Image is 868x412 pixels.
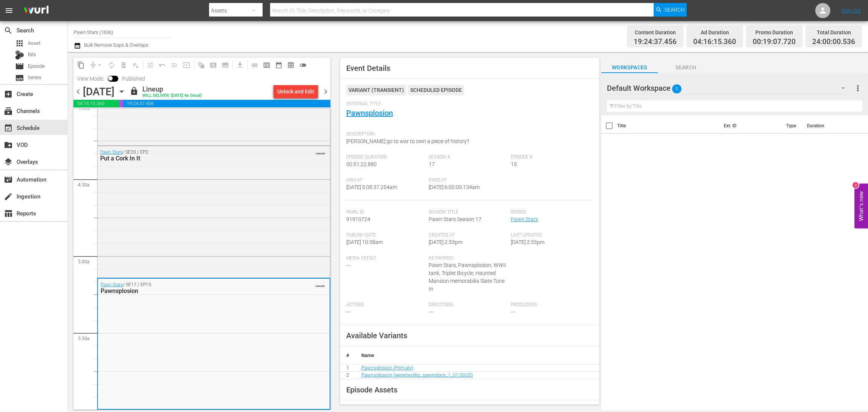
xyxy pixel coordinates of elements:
span: Keywords [429,255,507,261]
span: Publish Date [346,232,425,238]
span: 00:19:07.720 [119,100,123,107]
th: Duration [802,115,848,136]
button: Open Feedback Widget [854,184,868,229]
td: 1 [340,364,355,372]
div: Pawnsplosion [101,287,289,295]
div: / SE17 / EP15: [101,282,289,295]
div: [DATE] [83,85,115,98]
span: Create Series Block [219,59,231,71]
div: Bits [15,50,24,60]
div: Default Workspace [607,78,852,99]
span: Copy Lineup [75,59,87,71]
span: --- [429,309,433,315]
span: calendar_view_week_outlined [263,61,270,69]
span: table_chart [4,209,13,218]
span: [DATE] 6:00:00.134am [429,184,480,190]
span: Bulk Remove Gaps & Overlaps [83,42,148,48]
span: Loop Content [105,59,118,71]
span: more_vert [853,84,862,93]
a: Pawnsplosion (aenetworks_pawnstars_1_01:00:00) [361,372,473,378]
span: Directors [429,302,507,308]
span: Series [28,74,41,81]
span: 91910724 [346,216,370,222]
div: / SE20 / EP2: [100,150,289,162]
span: 04:16:15.360 [693,38,736,46]
span: 00:19:07.720 [753,38,796,46]
a: Pawn Stars [101,282,123,287]
span: Search [4,26,13,35]
span: Search [665,3,685,17]
div: Scheduled Episode [408,85,464,95]
span: Bits [28,51,36,58]
span: Published [118,76,149,82]
span: Create Search Block [207,59,219,71]
span: event_available [4,124,13,133]
span: Last Updated [511,232,590,238]
th: Ext. ID [719,115,782,136]
button: Search [654,3,687,17]
a: Pawnsplosion (Primary) [361,365,413,371]
span: Series [511,209,590,215]
span: Asset [15,39,24,48]
span: Ingestion [4,192,13,201]
span: Episode Duration [346,154,425,160]
span: Workspaces [601,63,658,72]
span: Create [4,90,13,99]
button: Unlock and Edit [274,85,318,98]
span: [DATE] 2:33pm [429,239,462,245]
div: Content Duration [634,27,677,38]
span: chevron_right [321,87,330,96]
span: [DATE] 10:38am [346,239,383,245]
th: Type [782,115,802,136]
span: Toggle to switch from Published to Draft view. [108,76,113,81]
span: [DATE] 5:08:37.254am [346,184,397,190]
span: chevron_left [73,87,83,96]
span: content_copy [77,61,85,69]
span: View Mode: [73,76,108,82]
span: Season Title [429,209,507,215]
span: 19:24:37.456 [634,38,677,46]
span: Search [658,63,714,72]
a: Sign Out [841,8,861,14]
th: Name [355,346,599,365]
span: Available Variants [346,331,407,340]
span: Month Calendar View [273,59,285,71]
a: Pawn Stars [100,150,122,155]
span: --- [346,262,351,268]
span: Week Calendar View [261,59,273,71]
div: Ad Duration [693,27,736,38]
span: Actors [346,302,425,308]
span: Producers [511,302,590,308]
span: toggle_off [299,61,307,69]
span: lock [130,87,139,96]
div: Put a Cork In It [100,155,289,162]
span: Episode [15,62,24,71]
span: 15 [511,161,517,167]
span: [DATE] 2:33pm [511,239,544,245]
span: Created At [429,232,507,238]
span: Wurl Id [346,209,425,215]
div: 2 [853,182,859,188]
span: Description: [346,131,590,137]
span: menu [5,6,14,15]
span: Fill episodes with ad slates [168,59,180,71]
span: preview_outlined [287,61,295,69]
a: Pawnsplosion [346,108,393,117]
td: 2 [340,372,355,379]
span: VARIANT [315,281,325,287]
span: Remove Gaps & Overlaps [87,59,105,71]
span: --- [346,309,351,315]
span: Season # [429,154,507,160]
span: 17 [429,161,435,167]
span: [PERSON_NAME] go to war to own a piece of history? [346,138,469,144]
span: Channels [4,107,13,116]
th: Title [617,115,719,136]
span: --- [511,309,515,315]
span: Media Credit [346,255,425,261]
div: WILL DELIVER: [DATE] 4a (local) [142,93,202,98]
span: 0 [672,81,682,97]
img: ans4CAIJ8jUAAAAAAAAAAAAAAAAAAAAAAAAgQb4GAAAAAAAAAAAAAAAAAAAAAAAAJMjXAAAAAAAAAAAAAAAAAAAAAAAAgAT5G... [18,2,54,20]
div: Promo Duration [753,27,796,38]
span: External Title [346,101,590,107]
span: 24:00:00.536 [812,38,855,46]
